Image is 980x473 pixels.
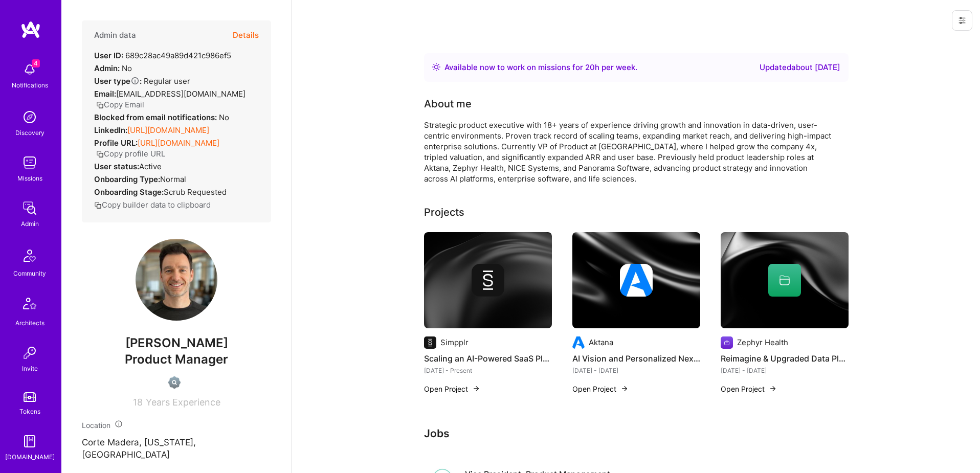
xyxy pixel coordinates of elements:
div: Simpplr [440,337,469,348]
div: 689c28ac49a89d421c986ef5 [94,50,231,61]
span: 4 [32,59,40,67]
img: discovery [19,107,40,127]
button: Copy profile URL [96,148,165,159]
div: Missions [17,173,42,184]
img: Not Scrubbed [168,376,181,389]
strong: LinkedIn: [94,125,127,135]
button: Open Project [721,384,777,394]
a: [URL][DOMAIN_NAME] [138,138,219,148]
div: Discovery [15,127,44,138]
h4: Admin data [94,31,136,40]
button: Details [233,20,259,50]
img: Availability [432,63,440,71]
strong: Onboarding Stage: [94,187,164,197]
div: Community [13,268,46,279]
img: Company logo [620,264,653,297]
span: 20 [585,62,595,72]
div: Invite [22,363,38,374]
span: [EMAIL_ADDRESS][DOMAIN_NAME] [116,89,246,99]
button: Copy builder data to clipboard [94,199,211,210]
img: Company logo [472,264,504,297]
div: Aktana [589,337,613,348]
div: Admin [21,218,39,229]
img: arrow-right [620,385,629,393]
div: Architects [15,318,44,328]
div: Available now to work on missions for h per week . [444,61,637,74]
button: Copy Email [96,99,144,110]
strong: Admin: [94,63,120,73]
img: cover [572,232,700,328]
span: [PERSON_NAME] [82,335,271,351]
strong: Onboarding Type: [94,174,160,184]
div: No [94,112,229,123]
strong: User ID: [94,51,123,60]
div: No [94,63,132,74]
h4: AI Vision and Personalized Next-Best-Action Recommendations [572,352,700,365]
div: Projects [424,205,464,220]
div: Strategic product executive with 18+ years of experience driving growth and innovation in data-dr... [424,120,833,184]
img: teamwork [19,152,40,173]
i: Help [130,76,140,85]
img: bell [19,59,40,80]
h4: Scaling an AI-Powered SaaS Platform to Global Leadership [424,352,552,365]
img: arrow-right [472,385,480,393]
img: guide book [19,431,40,452]
img: Invite [19,343,40,363]
img: tokens [24,392,36,402]
strong: User status: [94,162,139,171]
span: Years Experience [146,397,220,408]
i: icon Copy [94,201,102,209]
img: Architects [17,293,42,318]
strong: User type : [94,76,142,86]
div: [DATE] - Present [424,365,552,376]
h3: Jobs [424,427,849,440]
div: [DATE] - [DATE] [721,365,849,376]
strong: Profile URL: [94,138,138,148]
button: Open Project [424,384,480,394]
a: [URL][DOMAIN_NAME] [127,125,209,135]
span: Scrub Requested [164,187,227,197]
strong: Blocked from email notifications: [94,112,219,122]
div: About me [424,96,472,111]
span: 18 [133,397,143,408]
img: cover [424,232,552,328]
img: logo [20,20,41,39]
strong: Email: [94,89,116,99]
i: icon Copy [96,101,104,109]
img: admin teamwork [19,198,40,218]
span: normal [160,174,186,184]
button: Open Project [572,384,629,394]
img: arrow-right [769,385,777,393]
img: Company logo [721,336,733,349]
div: [DOMAIN_NAME] [5,452,55,462]
img: Community [17,243,42,268]
span: Product Manager [125,352,228,367]
span: Active [139,162,162,171]
img: cover [721,232,849,328]
div: [DATE] - [DATE] [572,365,700,376]
i: icon Copy [96,150,104,158]
div: Zephyr Health [737,337,788,348]
p: Corte Madera, [US_STATE], [GEOGRAPHIC_DATA] [82,437,271,461]
div: Location [82,420,271,431]
h4: Reimagine & Upgraded Data Platform and Mobile App Revamp [721,352,849,365]
div: Tokens [19,406,40,417]
img: Company logo [424,336,436,349]
div: Regular user [94,76,190,86]
img: User Avatar [136,239,217,321]
div: Updated about [DATE] [760,61,840,74]
div: Notifications [12,80,48,91]
img: Company logo [572,336,585,349]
